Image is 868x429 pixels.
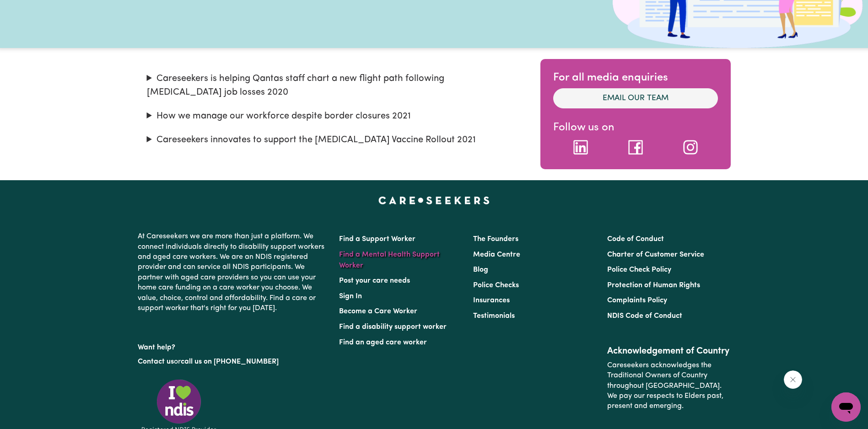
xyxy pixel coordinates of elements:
[571,144,590,151] a: LinkedIn
[607,251,704,258] a: Charter of Customer Service
[147,72,520,99] summary: Careseekers is helping Qantas staff chart a new flight path following [MEDICAL_DATA] job losses 2020
[339,308,417,315] a: Become a Care Worker
[553,88,718,108] a: Email our team
[339,323,447,331] a: Find a disability support worker
[681,144,700,151] a: Instagram
[339,293,362,300] a: Sign In
[138,228,328,317] p: At Careseekers we are more than just a platform. We connect individuals directly to disability su...
[378,197,490,204] a: Careseekers home page
[147,109,520,123] summary: How we manage our workforce despite border closures 2021
[626,144,645,151] a: Facebook
[607,236,664,243] a: Code of Conduct
[181,358,279,365] a: call us on [PHONE_NUMBER]
[473,297,510,304] a: Insurances
[473,251,520,258] a: Media Centre
[607,297,667,304] a: Complaints Policy
[138,358,174,365] a: Contact us
[553,119,718,136] p: Follow us on
[607,266,671,273] a: Police Check Policy
[138,339,328,353] p: Want help?
[607,346,730,357] h2: Acknowledgement of Country
[339,339,427,346] a: Find an aged care worker
[339,277,410,284] a: Post your care needs
[473,312,515,320] a: Testimonials
[339,236,415,243] a: Find a Support Worker
[607,282,700,289] a: Protection of Human Rights
[339,251,440,269] a: Find a Mental Health Support Worker
[831,392,861,422] iframe: Button to launch messaging window
[473,236,518,243] a: The Founders
[147,133,520,147] summary: Careseekers innovates to support the [MEDICAL_DATA] Vaccine Rollout 2021
[138,353,328,370] p: or
[473,282,519,289] a: Police Checks
[473,266,488,273] a: Blog
[5,6,55,14] span: Need any help?
[553,71,718,85] h2: For all media enquiries
[607,357,730,415] p: Careseekers acknowledges the Traditional Owners of Country throughout [GEOGRAPHIC_DATA]. We pay o...
[607,312,682,320] a: NDIS Code of Conduct
[784,370,802,389] iframe: Close message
